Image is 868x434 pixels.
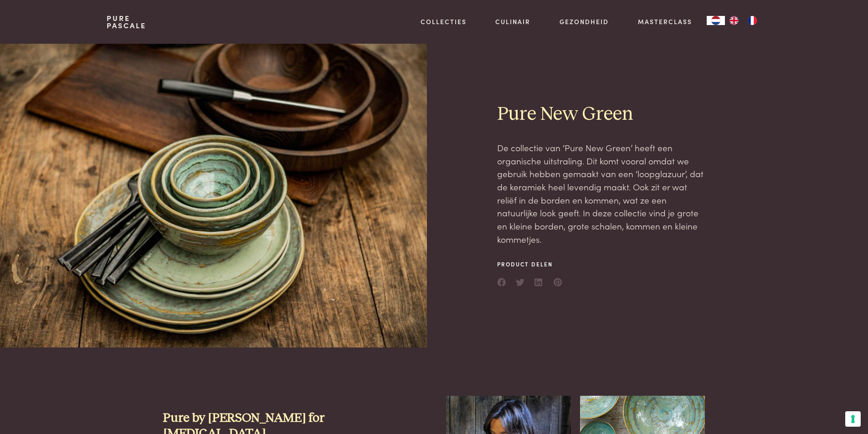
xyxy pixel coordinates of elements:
[725,16,761,25] ul: Language list
[707,16,725,25] div: Language
[638,17,692,26] a: Masterclass
[495,17,530,26] a: Culinair
[743,16,761,25] a: FR
[560,17,609,26] a: Gezondheid
[707,16,761,25] aside: Language selected: Nederlands
[497,260,563,268] span: Product delen
[421,17,467,26] a: Collecties
[107,15,146,29] a: PurePascale
[725,16,743,25] a: EN
[497,102,706,127] h2: Pure New Green
[845,411,861,427] button: Uw voorkeuren voor toestemming voor trackingtechnologieën
[707,16,725,25] a: NL
[497,141,706,246] p: De collectie van ‘Pure New Green’ heeft een organische uitstraling. Dit komt vooral omdat we gebr...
